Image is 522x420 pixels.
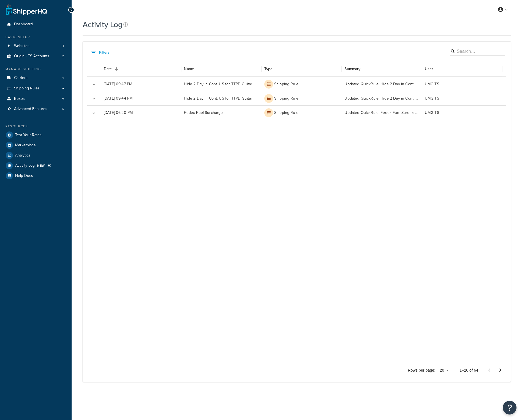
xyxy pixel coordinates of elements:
[14,44,29,48] span: Websites
[503,401,516,414] button: Open Resource Center
[460,367,478,373] p: 1–20 of 64
[450,47,505,57] div: Search
[181,105,261,120] div: Fedex Fuel Surcharge
[342,77,422,91] div: Updated QuickRule 'Hide 2 Day in Cont. US for TTPD Guitar': And Apply This Rate To...
[113,65,120,73] button: Sort
[4,130,67,140] a: Test Your Rates
[6,4,47,15] a: ShipperHQ Home
[437,366,451,374] div: 20
[4,67,67,72] div: Manage Shipping
[342,91,422,105] div: Updated QuickRule 'Hide 2 Day in Cont. US for TTPD Guitar': By a Flat Rate, And Apply This Rate T...
[4,35,67,40] div: Basic Setup
[14,76,28,80] span: Carriers
[14,22,33,27] span: Dashboard
[4,104,67,114] li: Advanced Features
[181,91,261,105] div: Hide 2 Day in Cont. US for TTPD Guitar
[4,19,67,29] a: Dashboard
[4,104,67,114] a: Advanced Features 6
[274,81,298,87] p: Shipping Rule
[4,140,67,150] a: Marketplace
[495,365,506,376] button: Go to next page
[425,66,433,72] div: User
[104,66,112,72] div: Date
[264,66,273,72] div: Type
[4,51,67,61] a: Origin - TS Accounts 2
[4,161,67,171] li: Activity Log
[15,153,30,158] span: Analytics
[181,77,261,91] div: Hide 2 Day in Cont. US for TTPD Guitar
[422,105,502,120] div: UMG TS
[4,124,67,129] div: Resources
[342,105,422,120] div: Updated QuickRule 'Fedex Fuel Surcharge': By a Percentage
[15,174,33,178] span: Help Docs
[83,19,123,30] h1: Activity Log
[101,91,181,105] div: [DATE] 09:44 PM
[4,41,67,51] a: Websites 1
[4,83,67,94] a: Shipping Rules
[4,73,67,83] a: Carriers
[4,94,67,104] a: Boxes
[344,66,360,72] div: Summary
[274,96,298,101] p: Shipping Rule
[62,107,64,111] span: 6
[4,150,67,160] a: Analytics
[90,81,98,88] button: Expand
[15,143,36,148] span: Marketplace
[14,86,40,91] span: Shipping Rules
[101,77,181,91] div: [DATE] 09:47 PM
[14,97,25,101] span: Boxes
[90,95,98,103] button: Expand
[457,48,497,55] input: Search…
[14,54,49,59] span: Origin - TS Accounts
[4,171,67,181] a: Help Docs
[422,77,502,91] div: UMG TS
[4,41,67,51] li: Websites
[89,48,111,57] button: Show filters
[15,133,42,138] span: Test Your Rates
[101,105,181,120] div: [DATE] 06:20 PM
[62,54,64,59] span: 2
[408,367,435,373] p: Rows per page:
[422,91,502,105] div: UMG TS
[90,109,98,117] button: Expand
[274,110,298,116] p: Shipping Rule
[14,107,47,111] span: Advanced Features
[4,51,67,61] li: Origins
[4,161,67,171] a: Activity Log NEW
[184,66,194,72] div: Name
[63,44,64,48] span: 1
[37,163,45,168] span: NEW
[15,163,35,168] span: Activity Log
